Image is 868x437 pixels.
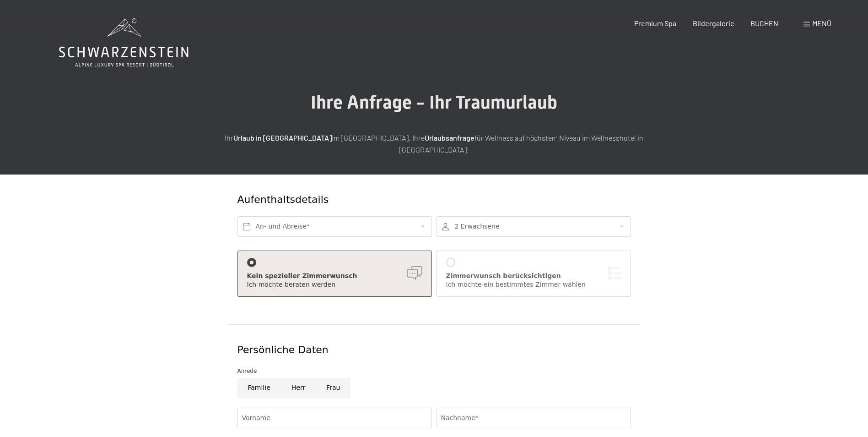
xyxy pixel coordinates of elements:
div: Anrede [237,366,631,376]
div: Zimmerwunsch berücksichtigen [446,272,621,281]
span: Menü [812,19,831,27]
a: Bildergalerie [693,19,734,27]
p: Ihr im [GEOGRAPHIC_DATA]. Ihre für Wellness auf höchstem Niveau im Wellnesshotel in [GEOGRAPHIC_D... [205,132,663,155]
div: Ich möchte beraten werden [247,280,422,290]
div: Aufenthaltsdetails [237,193,565,207]
div: Kein spezieller Zimmerwunsch [247,272,422,281]
a: Premium Spa [634,19,676,27]
div: Persönliche Daten [237,343,631,357]
strong: Urlaubsanfrage [425,133,474,142]
strong: Urlaub in [GEOGRAPHIC_DATA] [233,133,332,142]
div: Ich möchte ein bestimmtes Zimmer wählen [446,280,621,290]
span: Ihre Anfrage - Ihr Traumurlaub [311,92,557,113]
a: BUCHEN [750,19,778,27]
